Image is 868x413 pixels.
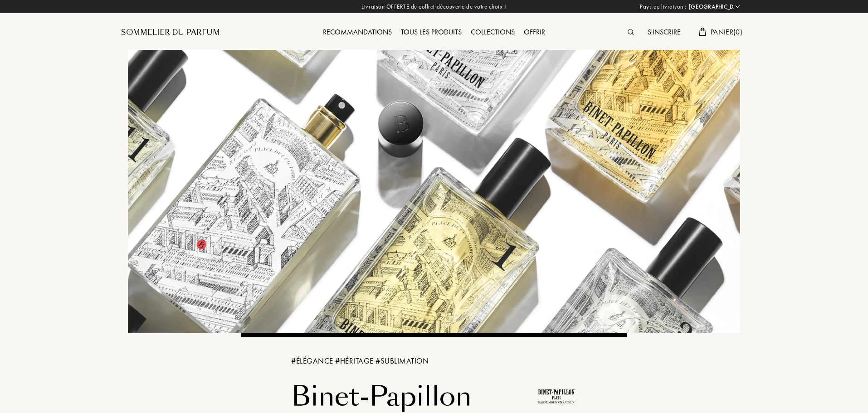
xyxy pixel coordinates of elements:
span: Panier ( 0 ) [711,27,742,37]
a: Offrir [519,27,550,37]
a: Collections [466,27,519,37]
img: search_icn.svg [628,29,634,35]
div: Collections [466,27,519,39]
a: S'inscrire [643,27,685,37]
img: Binet Papillon Banner [128,50,740,333]
div: Offrir [519,27,550,39]
div: Recommandations [318,27,396,39]
span: # ÉLÉGANCE [291,356,335,366]
span: # HÉRITAGE [335,356,375,366]
img: cart.svg [699,28,706,36]
span: Pays de livraison : [640,2,687,11]
a: Sommelier du Parfum [121,27,220,38]
div: Tous les produits [396,27,466,39]
div: S'inscrire [643,27,685,39]
span: # SUBLIMATION [375,356,429,366]
h1: Binet-Papillon [291,381,529,413]
a: Recommandations [318,27,396,37]
a: Tous les produits [396,27,466,37]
